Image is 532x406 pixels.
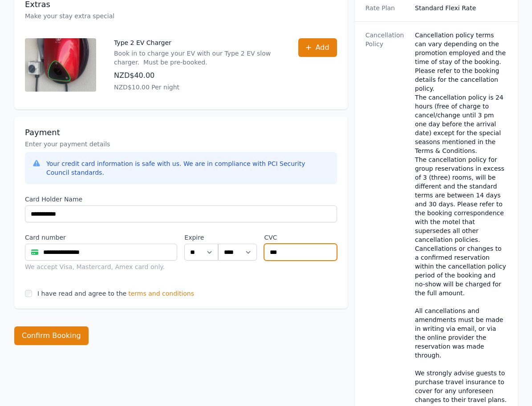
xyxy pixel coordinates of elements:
p: NZD$10.00 Per night [114,83,280,92]
dt: Rate Plan [365,4,408,12]
label: Card Holder Name [25,195,337,204]
p: Enter your payment details [25,140,337,149]
button: Confirm Booking [14,326,89,345]
span: terms and conditions [128,289,194,298]
p: NZD$40.00 [114,70,280,81]
dt: Cancellation Policy [365,31,408,404]
div: Your credit card information is safe with us. We are in compliance with PCI Security Council stan... [46,159,330,177]
label: CVC [264,233,337,242]
dd: Standard Flexi Rate [415,4,507,12]
img: Type 2 EV Charger [25,38,96,92]
p: Make your stay extra special [25,12,337,20]
span: Add [316,42,329,53]
button: Add [298,38,337,57]
label: . [218,233,257,242]
div: Cancellation policy terms can vary depending on the promotion employed and the time of stay of th... [415,31,507,404]
label: Card number [25,233,177,242]
label: I have read and agree to the [37,290,126,297]
label: Expire [184,233,218,242]
div: We accept Visa, Mastercard, Amex card only. [25,262,177,271]
p: Book in to charge your EV with our Type 2 EV slow charger. Must be pre-booked. [114,49,280,67]
p: Type 2 EV Charger [114,38,280,47]
h3: Payment [25,127,337,138]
